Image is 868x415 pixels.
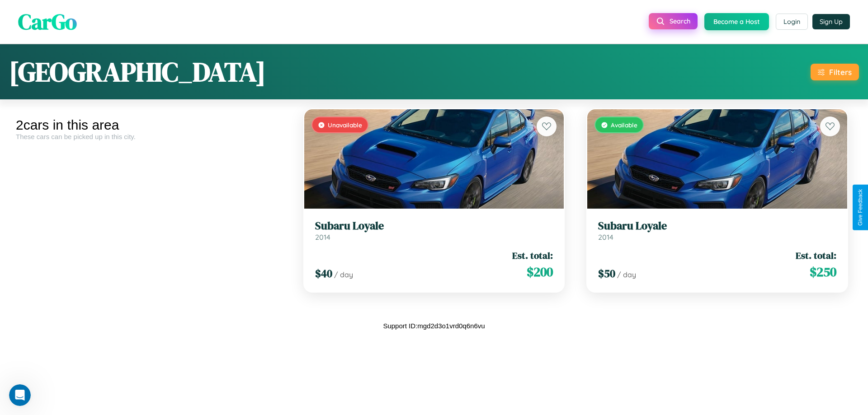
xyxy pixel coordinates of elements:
[811,64,859,80] button: Filters
[598,219,836,233] h3: Subaru Loyale
[512,249,553,262] span: Est. total:
[9,53,266,90] h1: [GEOGRAPHIC_DATA]
[776,14,808,30] button: Login
[315,233,330,242] span: 2014
[328,121,362,129] span: Unavailable
[383,320,485,332] p: Support ID: mgd2d3o1vrd0q6n6vu
[704,13,769,30] button: Become a Host
[16,117,286,133] div: 2 cars in this area
[18,7,77,37] span: CarGo
[16,133,286,140] div: These cars can be picked up in this city.
[670,17,690,25] span: Search
[334,270,353,279] span: / day
[611,121,637,129] span: Available
[796,249,836,262] span: Est. total:
[598,266,615,281] span: $ 50
[810,263,836,281] span: $ 250
[598,219,836,242] a: Subaru Loyale2014
[812,14,850,29] button: Sign Up
[315,266,332,281] span: $ 40
[527,263,553,281] span: $ 200
[315,219,553,242] a: Subaru Loyale2014
[598,233,613,242] span: 2014
[649,13,698,29] button: Search
[829,67,852,77] div: Filters
[617,270,636,279] span: / day
[857,189,863,226] div: Give Feedback
[9,384,31,406] iframe: Intercom live chat
[315,219,553,233] h3: Subaru Loyale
